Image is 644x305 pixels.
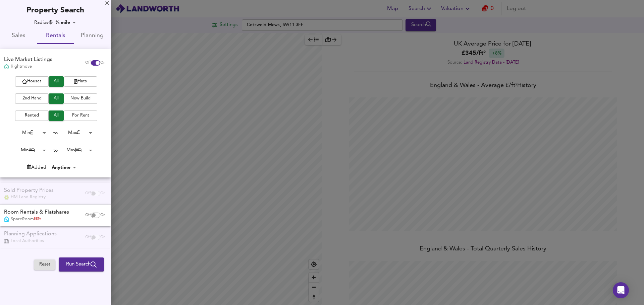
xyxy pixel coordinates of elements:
div: Added [27,164,46,171]
button: Flats [64,76,97,87]
div: Open Intercom Messenger [613,282,629,298]
div: Radius [34,19,53,26]
span: Houses [18,78,45,85]
span: New Build [67,95,94,102]
div: to [53,130,58,136]
div: SpareRoom [4,216,69,222]
div: Rightmove [4,64,52,70]
span: Sales [4,31,33,41]
span: All [52,95,60,102]
button: For Rent [64,110,97,121]
span: All [52,112,60,120]
span: Off [85,60,91,66]
span: Flats [67,78,94,85]
span: Reset [37,261,52,269]
span: Rentals [41,31,70,41]
div: Max [58,128,95,138]
img: SpareRoom [4,216,9,222]
span: Off [85,213,91,218]
div: ¼ mile [53,19,78,26]
button: All [49,76,64,87]
div: to [53,147,58,154]
span: All [52,78,60,85]
span: For Rent [67,112,94,120]
span: On [100,60,105,66]
span: Planning [78,31,107,41]
span: Rented [18,112,45,120]
button: New Build [64,93,97,104]
span: 2nd Hand [18,95,45,102]
button: Reset [34,259,55,270]
div: Max [58,145,95,155]
div: Room Rentals & Flatshares [4,209,69,216]
span: Run Search [66,260,97,269]
img: Rightmove [4,64,9,70]
button: All [49,110,64,121]
div: Anytime [50,164,78,171]
div: Min [11,128,48,138]
button: Rented [15,110,49,121]
div: Live Market Listings [4,56,52,64]
span: BETA [34,217,41,221]
div: X [105,1,109,6]
div: Min [11,145,48,155]
span: On [100,213,105,218]
button: Houses [15,76,49,87]
button: 2nd Hand [15,93,49,104]
button: All [49,93,64,104]
button: Run Search [59,257,104,272]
